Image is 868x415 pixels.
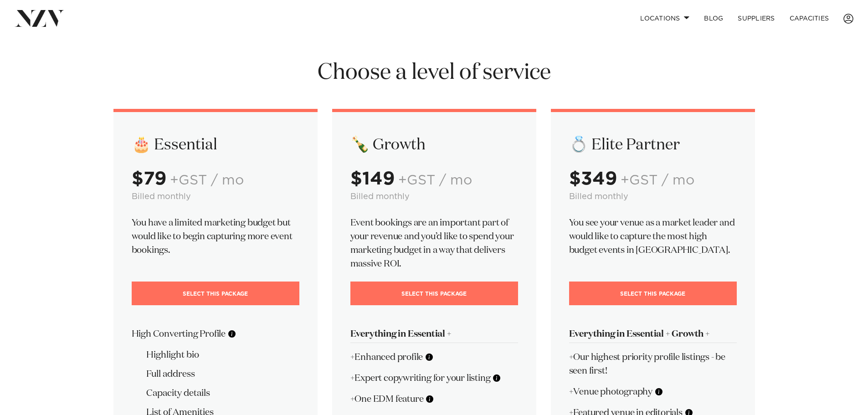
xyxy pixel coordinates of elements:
a: Capacities [782,9,837,28]
li: Full address [146,367,299,381]
a: BLOG [697,9,730,28]
a: Select This Package [132,282,299,305]
li: Capacity details [146,386,299,400]
p: You see your venue as a market leader and would like to capture the most high budget events in [G... [569,216,737,257]
span: +GST / mo [621,174,694,187]
p: You have a limited marketing budget but would like to begin capturing more event bookings. [132,216,299,257]
strong: $79 [132,170,166,188]
strong: $149 [350,170,395,188]
p: +Expert copywriting for your listing [350,371,518,385]
small: Billed monthly [132,193,191,201]
small: Billed monthly [350,193,410,201]
h2: 🍾 Growth [350,135,518,155]
span: +GST / mo [170,174,244,187]
a: Locations [633,9,697,28]
span: +GST / mo [398,174,472,187]
p: Event bookings are an important part of your revenue and you’d like to spend your marketing budge... [350,216,518,271]
img: nzv-logo.png [15,10,64,26]
h1: Choose a level of service [113,59,755,87]
a: Select This Package [350,282,518,305]
h2: 💍 Elite Partner [569,135,737,155]
strong: Everything in Essential + [350,329,452,338]
p: +Venue photography [569,385,737,399]
p: High Converting Profile [132,327,299,341]
small: Billed monthly [569,193,628,201]
strong: Everything in Essential + Growth + [569,329,710,338]
a: Select This Package [569,282,737,305]
li: Highlight bio [146,348,299,362]
h2: 🎂 Essential [132,135,299,155]
p: +Enhanced profile [350,350,518,364]
strong: $349 [569,170,617,188]
p: +One EDM feature [350,392,518,406]
p: +Our highest priority profile listings - be seen first! [569,350,737,378]
a: SUPPLIERS [730,9,782,28]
